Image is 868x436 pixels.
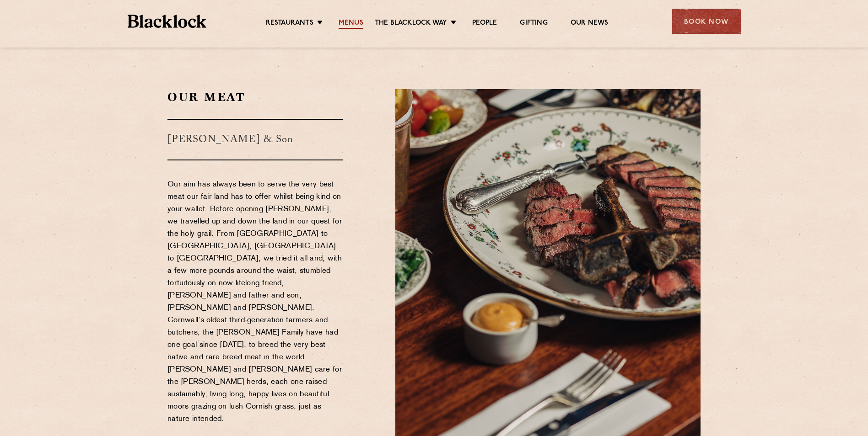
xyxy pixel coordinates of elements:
[128,15,207,28] img: BL_Textured_Logo-footer-cropped.svg
[266,19,313,29] a: Restaurants
[375,19,447,29] a: The Blacklock Way
[672,9,741,34] div: Book Now
[520,19,547,29] a: Gifting
[339,19,363,29] a: Menus
[167,119,343,160] h3: [PERSON_NAME] & Son
[167,89,343,105] h2: Our Meat
[472,19,497,29] a: People
[571,19,609,29] a: Our News
[167,179,343,425] p: Our aim has always been to serve the very best meat our fair land has to offer whilst being kind ...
